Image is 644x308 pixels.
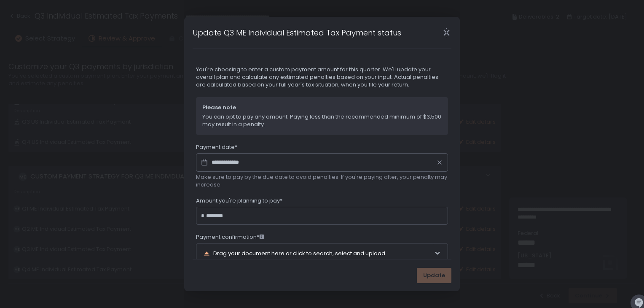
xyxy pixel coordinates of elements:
span: Make sure to pay by the due date to avoid penalties. If you're paying after, your penalty may inc... [196,173,448,189]
span: Amount you're planning to pay* [196,197,282,205]
span: You're choosing to enter a custom payment amount for this quarter. We'll update your overall plan... [196,66,448,89]
h1: Update Q3 ME Individual Estimated Tax Payment status [193,27,401,38]
span: Payment confirmation* [196,233,264,241]
div: Close [433,28,460,38]
span: You can opt to pay any amount. Paying less than the recommended minimum of $3,500 may result in a... [202,113,442,128]
input: Datepicker input [196,153,448,172]
span: Please note [202,104,442,111]
span: Payment date* [196,143,237,151]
